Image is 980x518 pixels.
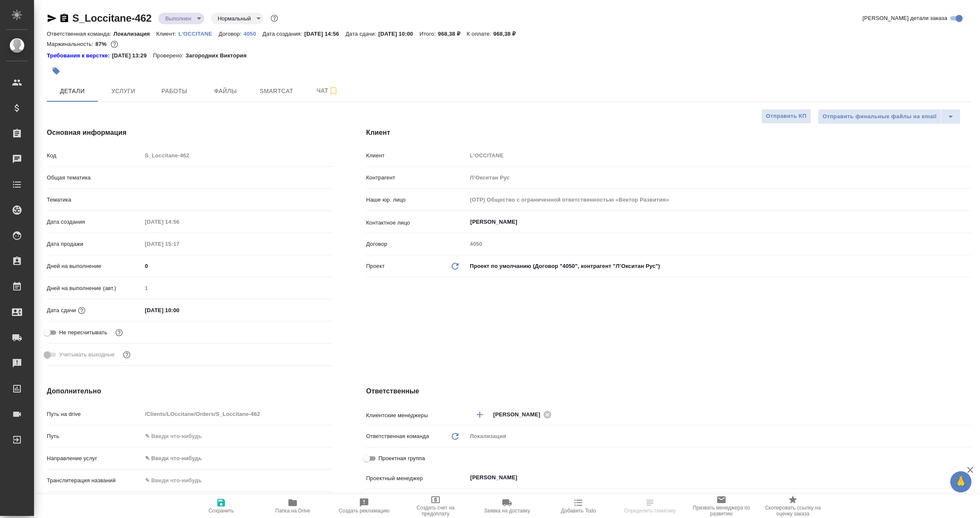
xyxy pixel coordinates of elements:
button: Сохранить [185,494,257,518]
input: ✎ Введи что-нибудь [142,260,332,272]
span: Создать рекламацию [339,508,390,514]
span: Smartcat [256,86,297,97]
div: ​ [142,193,332,207]
p: 87% [95,41,108,47]
p: 4050 [244,31,262,37]
input: Пустое поле [142,238,217,250]
p: [DATE] 10:00 [379,31,420,37]
input: ✎ Введи что-нибудь [142,474,332,487]
p: Путь [47,432,142,441]
span: Заявка на доставку [484,508,530,514]
p: Локализация [114,31,157,37]
p: Маржинальность: [47,41,95,47]
p: Дней на выполнение (авт.) [47,284,142,293]
a: Требования к верстке: [47,51,112,60]
span: Чат [307,85,348,96]
button: Создать счет на предоплату [400,494,471,518]
button: Скопировать ссылку на оценку заказа [757,494,829,518]
h4: Основная информация [47,128,332,138]
a: 4050 [244,30,262,37]
p: Дата создания [47,218,142,226]
span: Работы [154,86,195,97]
div: split button [818,109,960,124]
span: Добавить Todo [561,508,596,514]
p: Проектный менеджер [366,474,467,483]
div: ✎ Введи что-нибудь [142,451,332,466]
input: ✎ Введи что-нибудь [142,304,217,316]
span: Сохранить [208,508,234,514]
p: Тематика [47,196,142,204]
button: Добавить тэг [47,62,66,80]
p: 968,38 ₽ [493,31,522,37]
input: Пустое поле [467,149,971,162]
button: Open [966,414,968,416]
p: [DATE] 13:29 [112,51,153,60]
a: L'OCCITANE [179,30,219,37]
button: Нормальный [215,15,254,22]
button: 🙏 [950,471,971,492]
button: Добавить Todo [543,494,614,518]
p: К оплате: [467,31,493,37]
input: Пустое поле [467,194,971,206]
div: Выполнен [158,13,204,24]
input: Пустое поле [142,149,332,162]
input: Пустое поле [467,238,971,250]
div: Нажми, чтобы открыть папку с инструкцией [47,51,112,60]
p: Договор: [219,31,244,37]
div: [PERSON_NAME] [493,409,555,420]
p: Проект [366,262,385,270]
h4: Клиент [366,128,971,138]
span: Детали [52,86,93,97]
span: Файлы [205,86,246,97]
p: Дата сдачи: [345,31,378,37]
button: Призвать менеджера по развитию [686,494,757,518]
button: Включи, если не хочешь, чтобы указанная дата сдачи изменилась после переставления заказа в 'Подтв... [114,327,125,338]
p: Направление услуг [47,454,142,463]
span: Определить тематику [624,508,675,514]
h4: Ответственные [366,386,971,396]
button: Скопировать ссылку для ЯМессенджера [47,13,57,23]
span: Призвать менеджера по развитию [691,505,752,517]
button: Создать рекламацию [328,494,400,518]
p: Проверено: [153,51,186,60]
span: Отправить финальные файлы на email [823,112,937,122]
input: ✎ Введи что-нибудь [142,430,332,442]
button: Доп статусы указывают на важность/срочность заказа [269,13,280,24]
button: Заявка на доставку [471,494,543,518]
button: Выбери, если сб и вс нужно считать рабочими днями для выполнения заказа. [121,349,132,360]
p: Транслитерация названий [47,476,142,485]
span: Папка на Drive [275,508,310,514]
p: Ответственная команда [366,432,429,441]
p: Клиент [366,151,467,160]
button: Папка на Drive [257,494,328,518]
span: 🙏 [954,473,968,491]
span: [PERSON_NAME] детали заказа [863,14,947,23]
span: Не пересчитывать [59,328,107,337]
p: 968,38 ₽ [438,31,467,37]
p: Клиент: [156,31,178,37]
p: Итого: [419,31,438,37]
button: Определить тематику [614,494,686,518]
p: Код [47,151,142,160]
p: Наше юр. лицо [366,196,467,204]
span: Создать счет на предоплату [405,505,466,517]
span: Услуги [103,86,144,97]
p: Договор [366,240,467,248]
p: Дата продажи [47,240,142,248]
p: Контрагент [366,174,467,182]
p: Дата создания: [262,31,304,37]
p: L'OCCITANE [179,31,219,37]
p: Путь на drive [47,410,142,418]
button: Отправить КП [761,109,811,124]
div: Выполнен [211,13,264,24]
a: S_Loccitane-462 [72,12,151,24]
span: [PERSON_NAME] [493,410,546,419]
div: Проект по умолчанию (Договор "4050", контрагент "Л’Окситан Рус") [467,259,971,273]
p: Дата сдачи [47,306,76,315]
button: Отправить финальные файлы на email [818,109,941,124]
p: [DATE] 14:56 [305,31,346,37]
div: Локализация [467,429,971,444]
span: Отправить КП [766,111,806,121]
button: Выполнен [162,15,194,22]
p: Ответственная команда: [47,31,114,37]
